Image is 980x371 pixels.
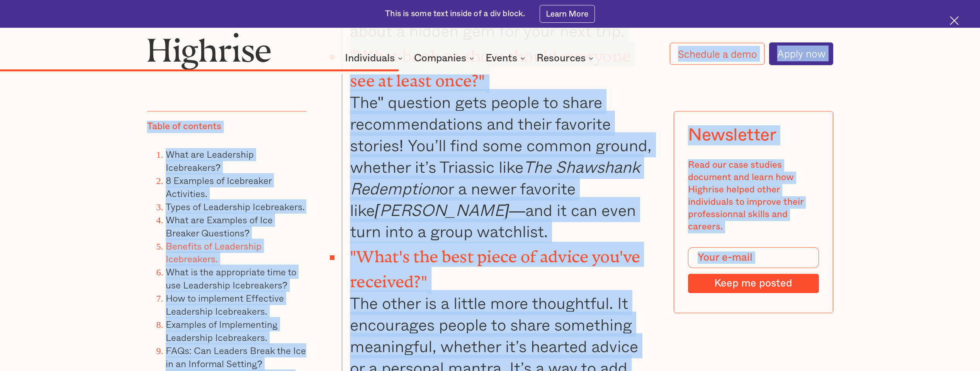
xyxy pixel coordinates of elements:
[537,54,586,63] div: Resources
[166,265,296,292] a: What is the appropriate time to use Leadership Icebreakers?
[540,5,595,22] a: Learn More
[414,54,466,63] div: Companies
[350,154,640,201] em: The Shawshank Redemption
[486,54,517,63] div: Events
[375,197,509,222] em: [PERSON_NAME]
[166,343,306,371] a: FAQs: Can Leaders Break the Ice in an Informal Setting?
[166,238,262,266] a: Benefits of Leadership Icebreakers.
[486,54,527,63] div: Events
[166,317,278,344] a: Examples of Implementing Leadership Icebreakers.
[345,54,395,63] div: Individuals
[147,121,221,133] div: Table of contents
[414,54,476,63] div: Companies
[688,274,819,293] input: Keep me posted
[950,16,959,25] img: Cross icon
[688,159,819,233] div: Read our case studies document and learn how Highrise helped other individuals to improve their p...
[342,41,657,242] li: The" question gets people to share recommendations and their favorite stories! You’ll find some c...
[537,54,596,63] div: Resources
[688,247,819,293] form: Modal Form
[166,212,273,239] a: What are Examples of Ice Breaker Questions?
[385,8,525,20] div: This is some text inside of a div block.
[688,247,819,268] input: Your e-mail
[345,54,405,63] div: Individuals
[769,42,833,65] a: Apply now
[147,32,271,70] img: Highrise logo
[670,43,764,65] a: Schedule a demo
[166,199,305,214] a: Types of Leadership Icebreakers.
[166,173,272,201] a: 8 Examples of Icebreaker Activities.
[688,125,776,145] div: Newsletter
[350,247,640,283] strong: "What's the best piece of advice you've received?"
[166,291,284,318] a: How to implement Effective Leadership Icebreakers.
[166,147,254,174] a: What are Leadership Icebreakers?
